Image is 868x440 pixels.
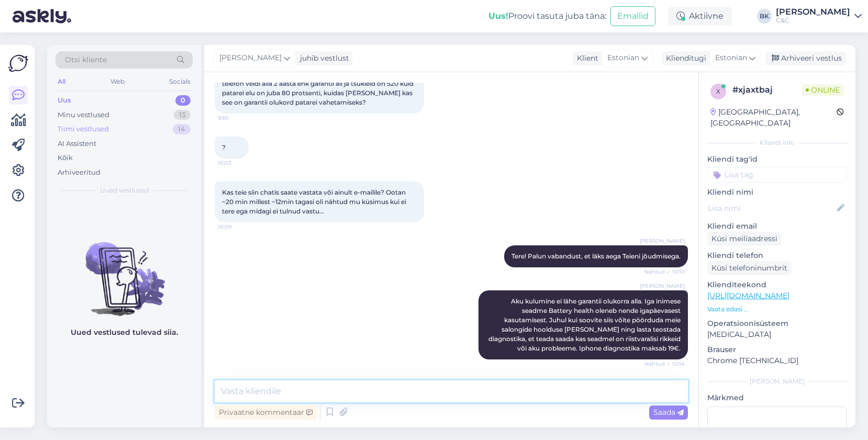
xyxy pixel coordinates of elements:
span: 9:50 [218,114,257,122]
p: Kliendi tag'id [707,154,847,165]
span: x [716,87,720,95]
button: Emailid [610,6,655,26]
span: Aku kulumine ei lähe garantii olukorra alla. Iga inimese seadme Battery health oleneb nende igapä... [488,297,682,352]
div: AI Assistent [58,139,96,149]
p: Klienditeekond [707,279,847,290]
div: Arhiveeritud [58,167,101,178]
span: [PERSON_NAME] [640,237,685,245]
span: [PERSON_NAME] [640,282,685,290]
span: Kas teie siin chatis saate vastata või ainult e-mailile? Ootan ~20 min millest ~12min tagasi oli ... [222,188,408,215]
p: Brauser [707,344,847,355]
p: Operatsioonisüsteem [707,318,847,329]
div: 14 [173,124,191,134]
p: Kliendi nimi [707,187,847,198]
div: Aktiivne [668,7,732,26]
div: Minu vestlused [58,110,109,120]
div: Küsi meiliaadressi [707,232,782,246]
span: Otsi kliente [65,54,107,65]
p: Kliendi email [707,221,847,232]
p: Chrome [TECHNICAL_ID] [707,355,847,366]
div: Kõik [58,153,73,163]
span: Tere! Palun vabandust, et läks aega Teieni jõudmisega. [511,252,681,260]
div: # xjaxtbaj [732,84,802,96]
div: BK [757,9,772,24]
div: C&C [776,16,850,25]
div: [PERSON_NAME] [776,8,850,16]
img: Askly Logo [8,53,28,73]
input: Lisa nimi [708,202,835,214]
span: [PERSON_NAME] [219,52,282,64]
div: Küsi telefoninumbrit [707,261,792,275]
span: Nähtud ✓ 10:10 [644,268,685,276]
p: Märkmed [707,392,847,403]
p: Vaata edasi ... [707,304,847,314]
a: [URL][DOMAIN_NAME] [707,291,789,300]
span: Online [802,84,844,96]
div: All [55,75,68,88]
p: Kliendi telefon [707,250,847,261]
div: Privaatne kommentaar [215,405,317,420]
span: 10:09 [218,223,257,231]
span: Uued vestlused [100,186,149,195]
span: Saada [653,408,684,417]
div: Uus [58,95,71,106]
p: [MEDICAL_DATA] [707,329,847,340]
a: [PERSON_NAME]C&C [776,8,862,25]
span: ? [222,143,226,151]
div: Klienditugi [662,53,706,64]
div: juhib vestlust [296,53,349,64]
div: [PERSON_NAME] [707,377,847,386]
div: Kliendi info [707,138,847,148]
div: 13 [174,110,191,120]
div: Proovi tasuta juba täna: [488,10,606,22]
input: Lisa tag [707,167,847,183]
div: [GEOGRAPHIC_DATA], [GEOGRAPHIC_DATA] [710,107,837,129]
div: Tiimi vestlused [58,124,109,134]
span: Nähtud ✓ 10:14 [644,360,685,368]
div: Web [108,75,127,88]
div: Arhiveeri vestlus [765,51,846,65]
div: Socials [167,75,193,88]
img: No chats [47,223,201,318]
p: Uued vestlused tulevad siia. [71,327,178,338]
span: Estonian [715,52,747,64]
div: Klient [573,53,598,64]
b: Uus! [488,11,508,21]
span: Estonian [607,52,639,64]
div: 0 [175,95,191,106]
span: 10:03 [218,159,257,167]
span: Tere, tahaks teada saada, alates 15 iphone seeriast on igal pool väidetud et aku tervis langeb 80... [222,61,416,106]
